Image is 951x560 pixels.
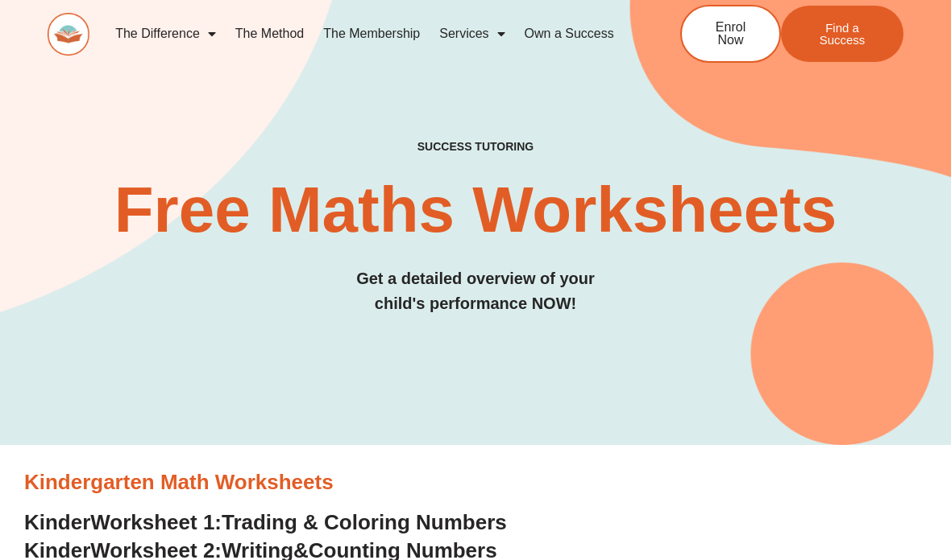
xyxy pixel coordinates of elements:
h4: SUCCESS TUTORING​ [48,140,903,154]
a: Own a Success [515,15,624,52]
span: Find a Success [805,22,879,46]
a: KinderWorksheet 1:Trading & Coloring Numbers [24,510,507,534]
span: Trading & Coloring Numbers [222,510,507,534]
span: Kinder [24,510,90,534]
span: Enrol Now [706,21,755,47]
h3: Get a detailed overview of your child's performance NOW! [48,266,903,316]
iframe: Chat Widget [870,483,951,560]
a: Find a Success [781,6,903,62]
a: The Difference [106,15,226,52]
h3: Kindergarten Math Worksheets [24,469,927,496]
a: The Method [226,15,314,52]
h2: Free Maths Worksheets​ [48,178,903,242]
a: The Membership [314,15,430,52]
a: Enrol Now [680,5,781,63]
a: Services [430,15,514,52]
nav: Menu [106,15,631,52]
span: Worksheet 1: [90,510,222,534]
